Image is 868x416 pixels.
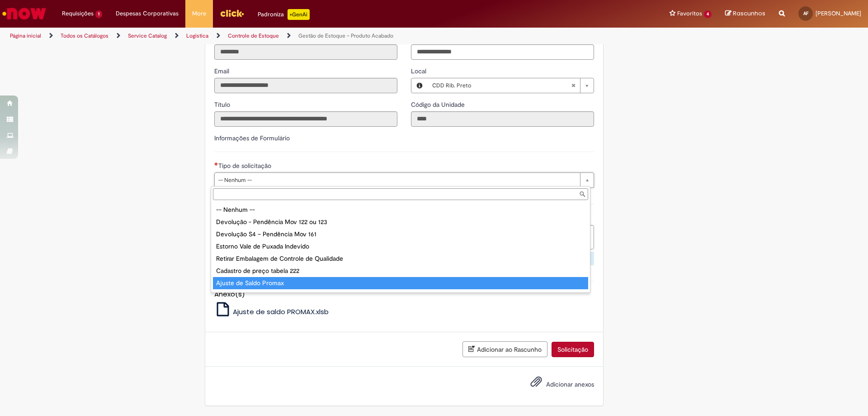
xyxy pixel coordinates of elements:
[213,277,588,289] div: Ajuste de Saldo Promax
[213,265,588,277] div: Cadastro de preço tabela 222
[213,253,588,265] div: Retirar Embalagem de Controle de Qualidade
[213,204,588,216] div: -- Nenhum --
[213,240,588,253] div: Estorno Vale de Puxada Indevido
[213,216,588,228] div: Devolução - Pendência Mov 122 ou 123
[213,228,588,240] div: Devolução S4 – Pendência Mov 161
[213,289,588,301] div: Erro de interface entre Sistemas
[211,202,590,292] ul: Tipo de solicitação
